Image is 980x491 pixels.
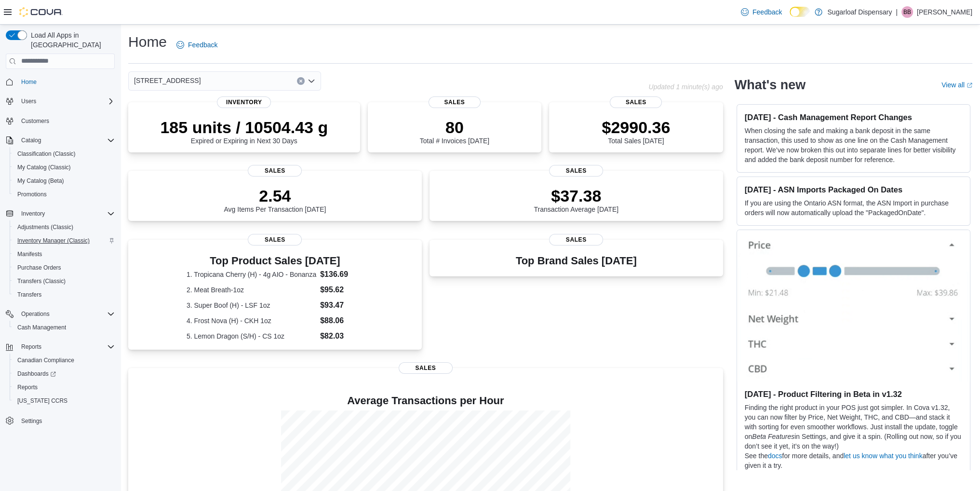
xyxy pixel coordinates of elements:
dd: $88.06 [320,315,363,327]
span: Feedback [188,40,217,50]
a: My Catalog (Beta) [13,175,68,187]
span: Settings [17,414,115,426]
button: Catalog [2,134,119,147]
span: Catalog [21,136,41,144]
a: Dashboards [10,367,119,381]
span: Load All Apps in [GEOGRAPHIC_DATA] [27,30,115,50]
span: Catalog [17,135,115,146]
span: Purchase Orders [13,262,115,273]
button: Inventory [17,208,49,219]
span: Classification (Classic) [17,150,76,158]
button: Transfers [10,288,119,301]
span: Promotions [17,191,47,198]
button: Reports [10,381,119,394]
p: [PERSON_NAME] [917,6,972,18]
button: Inventory [2,207,119,220]
span: Transfers (Classic) [17,277,66,285]
button: Customers [2,114,119,128]
a: Purchase Orders [13,262,65,273]
span: Home [17,76,115,88]
button: Cash Management [10,321,119,334]
a: Customers [17,115,53,127]
span: Adjustments (Classic) [13,221,115,233]
img: Cova [19,7,63,17]
input: Dark Mode [790,7,810,17]
a: Feedback [737,2,786,22]
div: Expired or Expiring in Next 30 Days [160,118,328,145]
button: Open list of options [308,77,315,85]
span: Washington CCRS [13,395,115,407]
h3: Top Brand Sales [DATE] [516,255,637,267]
button: Transfers (Classic) [10,274,119,288]
h3: Top Product Sales [DATE] [187,255,363,267]
h3: [DATE] - Product Filtering in Beta in v1.32 [745,389,962,399]
button: Reports [17,341,45,353]
a: View allExternal link [941,81,972,89]
a: Reports [13,382,41,393]
dt: 5. Lemon Dragon (S/H) - CS 1oz [187,331,316,341]
div: Brandon Bade [901,6,913,18]
button: Operations [2,307,119,321]
a: docs [768,452,782,460]
button: My Catalog (Classic) [10,161,119,174]
a: Transfers (Classic) [13,275,69,287]
dd: $93.47 [320,300,363,311]
a: [US_STATE] CCRS [13,395,71,407]
button: Home [2,75,119,89]
span: My Catalog (Beta) [17,177,64,185]
p: Finding the right product in your POS just got simpler. In Cova v1.32, you can now filter by Pric... [745,403,962,451]
button: Adjustments (Classic) [10,220,119,234]
span: Feedback [752,7,782,17]
button: Promotions [10,188,119,201]
a: Feedback [173,35,221,55]
span: Sales [610,96,662,108]
h2: What's new [735,77,805,93]
span: Home [21,78,37,86]
button: Inventory Manager (Classic) [10,234,119,247]
span: Cash Management [17,324,66,331]
span: Inventory Manager (Classic) [17,237,90,245]
h4: Average Transactions per Hour [136,395,715,407]
span: My Catalog (Classic) [17,164,71,171]
span: My Catalog (Classic) [13,162,115,173]
button: Canadian Compliance [10,354,119,367]
span: Customers [17,115,115,127]
p: $2990.36 [602,118,670,137]
dd: $95.62 [320,284,363,296]
span: BB [903,6,911,18]
span: Transfers [17,291,41,299]
span: Users [21,97,36,105]
span: Reports [17,383,38,391]
a: Transfers [13,289,45,300]
span: Operations [17,308,115,320]
a: Cash Management [13,322,70,333]
span: Reports [21,343,41,351]
p: 80 [420,118,489,137]
a: Adjustments (Classic) [13,221,77,233]
span: Canadian Compliance [13,355,115,366]
span: Canadian Compliance [17,356,74,364]
span: Sales [399,362,453,374]
span: Sales [248,165,302,177]
button: Catalog [17,135,45,146]
span: Dashboards [17,370,56,378]
dt: 2. Meat Breath-1oz [187,285,316,295]
em: Beta Features [752,433,794,440]
h1: Home [128,32,167,52]
span: Promotions [13,189,115,200]
div: Total # Invoices [DATE] [420,118,489,145]
span: My Catalog (Beta) [13,175,115,187]
span: Manifests [17,250,42,258]
button: Purchase Orders [10,261,119,274]
button: My Catalog (Beta) [10,174,119,188]
span: Inventory [21,210,45,218]
button: [US_STATE] CCRS [10,394,119,408]
span: Manifests [13,248,115,260]
span: [STREET_ADDRESS] [134,75,201,86]
button: Clear input [297,77,305,85]
h3: [DATE] - ASN Imports Packaged On Dates [745,185,962,194]
p: 185 units / 10504.43 g [160,118,328,137]
dt: 3. Super Boof (H) - LSF 1oz [187,300,316,310]
span: Sales [429,96,481,108]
